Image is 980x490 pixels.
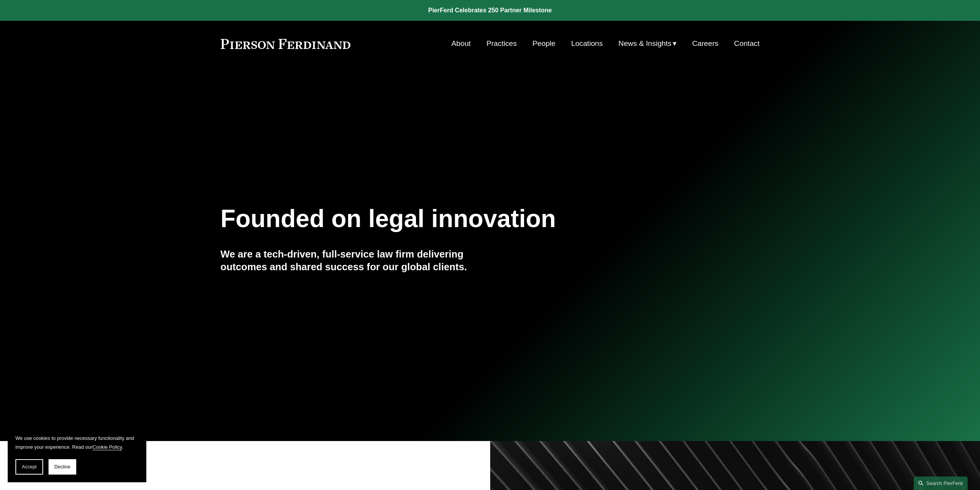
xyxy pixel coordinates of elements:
[914,477,968,490] a: Search this site
[22,464,37,470] span: Accept
[486,36,517,51] a: Practices
[8,426,146,482] section: Cookie banner
[533,36,556,51] a: People
[49,459,76,475] button: Decline
[15,434,139,451] p: We use cookies to provide necessary functionality and improve your experience. Read our .
[92,444,122,450] a: Cookie Policy
[571,36,603,51] a: Locations
[451,36,471,51] a: About
[734,36,759,51] a: Contact
[221,205,670,233] h1: Founded on legal innovation
[618,36,677,51] a: folder dropdown
[618,37,672,51] span: News & Insights
[54,464,70,470] span: Decline
[15,459,43,475] button: Accept
[692,36,718,51] a: Careers
[221,248,490,273] h4: We are a tech-driven, full-service law firm delivering outcomes and shared success for our global...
